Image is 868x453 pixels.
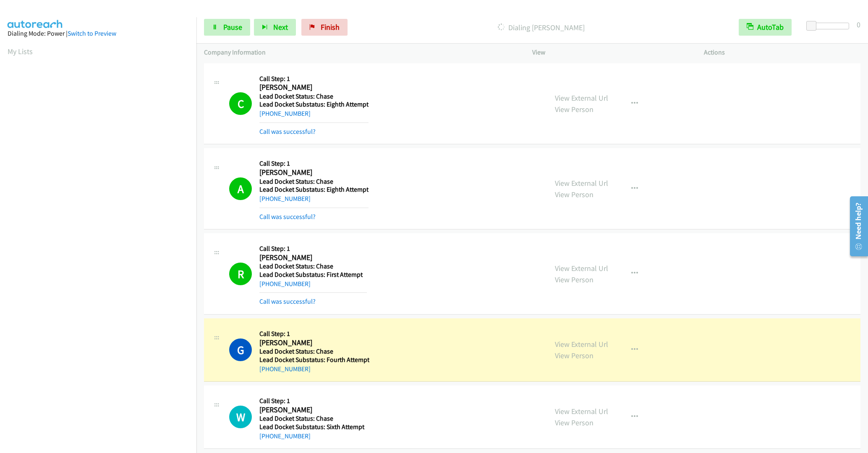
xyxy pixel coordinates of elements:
a: Switch to Preview [68,29,116,37]
h1: G [229,338,252,361]
a: [PHONE_NUMBER] [259,109,311,117]
h5: Call Step: 1 [259,397,367,405]
a: [PHONE_NUMBER] [259,195,311,203]
a: Call was successful? [259,128,316,135]
div: 0 [857,19,860,30]
h5: Call Step: 1 [259,330,369,338]
a: View External Url [555,263,608,273]
button: Next [254,19,296,36]
p: Company Information [204,47,517,57]
h5: Call Step: 1 [259,75,369,83]
a: [PHONE_NUMBER] [259,280,311,288]
h2: [PERSON_NAME] [259,253,367,263]
a: View Person [555,190,593,199]
a: My Lists [8,47,33,56]
h5: Lead Docket Status: Chase [259,92,369,101]
h5: Call Step: 1 [259,245,367,253]
h5: Lead Docket Status: Chase [259,347,369,356]
h2: [PERSON_NAME] [259,83,367,92]
a: Pause [204,19,250,36]
h2: [PERSON_NAME] [259,338,367,348]
a: View External Url [555,93,608,103]
h5: Lead Docket Substatus: First Attempt [259,271,367,279]
p: View [532,47,689,57]
a: View External Url [555,406,608,416]
a: Call was successful? [259,213,316,221]
h1: W [229,406,252,428]
span: Finish [321,22,340,32]
a: View Person [555,275,593,284]
button: AutoTab [739,19,792,36]
a: View Person [555,418,593,427]
a: Call was successful? [259,297,316,305]
a: View Person [555,351,593,360]
h5: Lead Docket Substatus: Eighth Attempt [259,100,369,109]
a: [PHONE_NUMBER] [259,365,311,373]
a: Finish [301,19,348,36]
div: Delay between calls (in seconds) [810,23,849,29]
p: Dialing [PERSON_NAME] [359,22,724,33]
h5: Lead Docket Status: Chase [259,414,367,423]
h1: A [229,177,252,200]
h5: Call Step: 1 [259,159,369,168]
a: View External Url [555,339,608,349]
span: Pause [223,22,242,32]
iframe: Resource Center [844,193,868,260]
a: View Person [555,104,593,114]
a: [PHONE_NUMBER] [259,432,311,440]
h5: Lead Docket Substatus: Eighth Attempt [259,185,369,194]
p: Actions [704,47,860,57]
div: The call is yet to be attempted [229,406,252,428]
h5: Lead Docket Status: Chase [259,177,369,186]
div: Dialing Mode: Power | [8,29,189,39]
a: View External Url [555,178,608,188]
h1: R [229,263,252,285]
h2: [PERSON_NAME] [259,168,367,177]
span: Next [273,22,288,32]
h2: [PERSON_NAME] [259,405,367,415]
h5: Lead Docket Substatus: Sixth Attempt [259,423,367,431]
h5: Lead Docket Status: Chase [259,262,367,271]
h1: C [229,92,252,115]
h5: Lead Docket Substatus: Fourth Attempt [259,356,369,364]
